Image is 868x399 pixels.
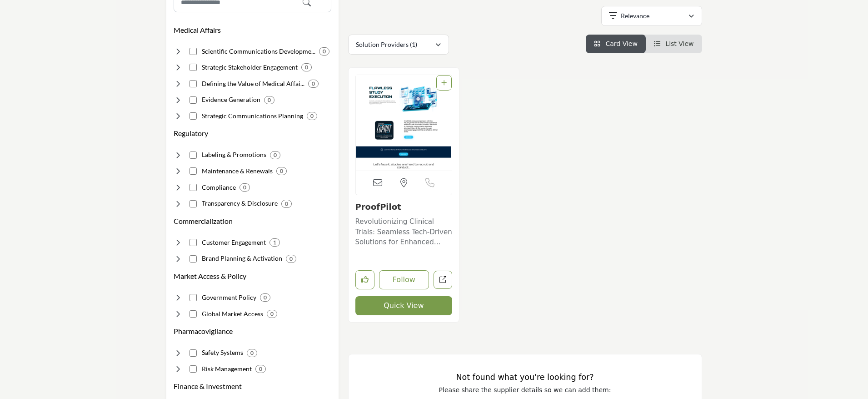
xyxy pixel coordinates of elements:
button: Relevance [601,6,702,26]
div: 0 Results For Global Market Access [267,310,277,318]
b: 0 [264,294,267,301]
button: Solution Providers (1) [348,35,449,55]
input: Select Safety Systems checkbox [190,349,197,357]
div: 0 Results For Labeling & Promotions [270,151,280,159]
b: 0 [259,366,262,372]
input: Select Global Market Access checkbox [190,310,197,318]
h4: Transparency & Disclosure: Transparency & Disclosure [202,199,278,208]
a: ProofPilot [355,202,401,212]
b: 0 [310,113,314,119]
h4: Safety Systems: Collecting, processing and analyzing safety data. [202,348,243,357]
button: Finance & Investment [174,381,242,392]
button: Quick View [355,296,453,315]
b: 0 [250,350,254,356]
h4: Defining the Value of Medical Affairs [202,79,304,88]
button: Commercialization [174,216,233,227]
h4: Evidence Generation: Research to support clinical and economic value claims. [202,95,260,104]
button: Market Access & Policy [174,271,246,282]
b: 0 [305,64,308,71]
div: 0 Results For Strategic Stakeholder Engagement [301,63,312,71]
button: Follow [379,270,429,289]
button: Medical Affairs [174,25,221,35]
h4: Global Market Access: Achieving patient access and reimbursement globally. [202,309,263,318]
input: Select Compliance checkbox [190,184,197,191]
input: Select Strategic Stakeholder Engagement checkbox [190,64,197,71]
input: Select Risk Management checkbox [190,365,197,373]
button: Regulatory [174,128,208,139]
div: 0 Results For Risk Management [255,365,266,373]
div: 0 Results For Evidence Generation [264,96,274,104]
input: Select Brand Planning & Activation checkbox [190,255,197,263]
div: 0 Results For Transparency & Disclosure [281,200,292,208]
input: Select Transparency & Disclosure checkbox [190,200,197,207]
div: 0 Results For Strategic Communications Planning [307,112,317,120]
b: 0 [289,256,293,262]
h4: Brand Planning & Activation: Developing and executing commercial launch strategies. [202,254,282,263]
h4: Government Policy: Monitoring and influencing drug-related public policy. [202,293,256,302]
h4: Scientific Communications Development: Creating scientific content showcasing clinical evidence. [202,47,315,56]
b: 0 [268,97,271,103]
button: Like listing [355,270,374,289]
h4: Risk Management: Detecting, evaluating and communicating product risks. [202,364,252,374]
p: Solution Providers (1) [356,40,417,49]
h4: Maintenance & Renewals: Maintaining marketing authorizations and safety reporting. [202,167,273,176]
b: 0 [312,81,315,87]
input: Select Scientific Communications Development checkbox [190,48,197,55]
p: Relevance [621,11,649,20]
input: Select Strategic Communications Planning checkbox [190,112,197,120]
div: 0 Results For Maintenance & Renewals [276,167,287,175]
input: Select Evidence Generation checkbox [190,96,197,104]
b: 0 [243,184,246,191]
div: 1 Results For Customer Engagement [269,238,280,247]
span: List View [665,40,693,47]
input: Select Government Policy checkbox [190,294,197,301]
a: View Card [594,40,638,47]
h4: Strategic Communications Planning: Developing publication plans demonstrating product benefits an... [202,111,303,121]
h4: Strategic Stakeholder Engagement: Interacting with key opinion leaders and advocacy partners. [202,63,298,72]
div: 0 Results For Safety Systems [247,349,257,357]
li: Card View [586,35,646,53]
div: 0 Results For Scientific Communications Development [319,47,329,56]
a: View List [654,40,694,47]
input: Select Maintenance & Renewals checkbox [190,167,197,175]
h3: Not found what you're looking for? [367,373,683,382]
input: Select Labeling & Promotions checkbox [190,152,197,159]
h4: Compliance: Local and global regulatory compliance. [202,183,236,192]
b: 0 [280,168,283,174]
img: ProofPilot [356,75,452,171]
li: List View [646,35,702,53]
p: Revolutionizing Clinical Trials: Seamless Tech-Driven Solutions for Enhanced Engagement and Effic... [355,217,453,247]
button: Pharmacovigilance [174,326,233,337]
span: Card View [605,40,637,47]
b: 0 [323,48,326,55]
div: 0 Results For Government Policy [260,293,270,302]
a: Open Listing in new tab [356,75,452,171]
div: 0 Results For Brand Planning & Activation [286,255,296,263]
b: 0 [270,311,274,317]
a: Revolutionizing Clinical Trials: Seamless Tech-Driven Solutions for Enhanced Engagement and Effic... [355,214,453,247]
b: 0 [274,152,277,158]
h4: Customer Engagement: Understanding and optimizing patient experience across channels. [202,238,266,247]
b: 0 [285,201,288,207]
input: Select Customer Engagement checkbox [190,239,197,246]
input: Select Defining the Value of Medical Affairs checkbox [190,80,197,87]
h3: ProofPilot [355,202,453,212]
a: Open proofpilot in new tab [434,271,452,289]
a: Add To List [441,79,447,86]
div: 0 Results For Defining the Value of Medical Affairs [308,80,319,88]
b: 1 [273,239,276,246]
h4: Labeling & Promotions: Determining safe product use specifications and claims. [202,150,266,159]
span: Please share the supplier details so we can add them: [439,386,611,394]
div: 0 Results For Compliance [239,183,250,192]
